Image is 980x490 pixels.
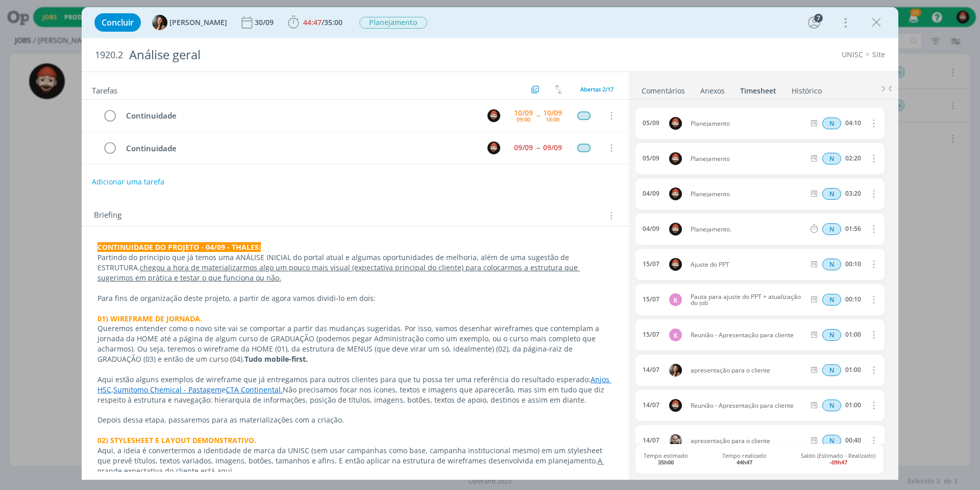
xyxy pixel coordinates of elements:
span: N [822,259,841,270]
div: Continuidade [121,142,478,155]
div: 00:40 [845,437,861,444]
span: Saldo (Estimado - Realizado) [801,452,875,465]
div: Horas normais [822,223,841,235]
div: 05/09 [643,120,659,127]
div: 03:20 [845,190,861,197]
span: Tempo realizado [722,452,767,465]
div: 14/07 [643,437,659,444]
div: Horas normais [822,400,841,411]
span: Planejamento. [687,226,808,232]
span: Briefing [94,209,121,222]
div: Continuidade [121,109,478,122]
div: 30/09 [255,19,276,26]
span: N [822,435,841,447]
a: Sumitomo Chemical - Pastagem [113,385,222,394]
span: Planejamento [687,191,808,197]
u: chegou a hora de materializarmos algo um pouco mais visual (expectativa principal do cliente) par... [97,263,580,283]
div: Anexos [700,86,725,96]
div: 7 [814,14,823,22]
div: 04/09 [643,225,659,232]
a: Histórico [791,81,822,96]
span: Planejamento [687,121,808,127]
button: Adicionar uma tarefa [91,173,165,191]
div: 04/09 [643,190,659,197]
img: W [669,117,682,130]
div: dialog [82,7,898,480]
span: N [822,188,841,200]
div: Horas normais [822,329,841,341]
span: apresentação para o cliente [687,438,808,444]
span: N [822,294,841,306]
a: Timesheet [740,81,777,96]
span: 44:47 [303,17,322,27]
img: B [152,15,167,30]
span: N [822,153,841,165]
p: Aqui estão alguns exemplos de wireframe que já entregamos para outros clientes para que tu possa ... [97,375,613,405]
b: -09h47 [829,458,847,466]
div: 15/07 [643,296,659,303]
div: 01:00 [845,402,861,409]
strong: 01) WIREFRAME DE JORNADA. [97,314,202,323]
a: CTA Continental. [226,385,283,394]
p: Partindo do princípio que já temos uma ANÁLISE INICIAL do portal atual e algumas oportunidades de... [97,252,613,283]
a: Site [872,50,885,59]
div: Análise geral [125,42,552,67]
p: Aqui, a ideia é convertermos a identidade de marca da UNISC (sem usar campanhas como base, campan... [97,446,613,476]
span: Abertas 2/17 [580,85,614,93]
button: 44:47/35:00 [285,14,345,31]
span: apresentação para o cliente [687,367,808,374]
div: 05/09 [643,155,659,162]
div: 10/09 [514,109,533,116]
div: 14/07 [643,402,659,409]
span: Reunião - Apresentação para cliente [687,332,808,338]
p: Para fins de organização deste projeto, a partir de agora vamos dividi-lo em dois: [97,293,613,304]
span: N [822,118,841,129]
button: W [486,108,501,123]
div: Horas normais [822,294,841,306]
strong: CONTINUIDADE DO PROJETO - 04/09 - THALES: [97,242,261,252]
p: Depois dessa etapa, passaremos para as materializações com a criação. [97,415,613,425]
button: 7 [806,14,822,31]
span: Planejamento [359,17,427,29]
div: 14/07 [643,366,659,374]
img: G [669,434,682,447]
span: Pauta para ajuste do PPT + atualização do job [687,294,808,306]
p: Queremos entender como o novo site vai se comportar a partir das mudanças sugeridas. Por isso, va... [97,323,613,364]
div: Horas normais [822,259,841,270]
img: W [487,142,500,154]
div: 01:00 [845,366,861,374]
div: 00:10 [845,296,861,303]
span: Tempo estimado [644,452,688,465]
div: 09:00 [517,116,530,122]
img: W [669,399,682,412]
div: 02:20 [845,155,861,162]
img: W [487,109,500,122]
img: B [669,364,682,377]
span: [PERSON_NAME] [169,19,227,26]
span: 35:00 [324,17,342,27]
div: 15/07 [643,331,659,338]
div: 18:00 [546,116,559,122]
div: 01:00 [845,331,861,338]
img: W [669,188,682,200]
div: 15/07 [643,261,659,268]
span: Planejamento [687,156,808,162]
span: -- [536,144,540,151]
u: A grande expectativa do cliente está aqui. [97,456,604,476]
span: N [822,400,841,411]
div: K [669,329,682,341]
span: Ajuste do PPT [687,262,808,268]
div: 09/09 [514,144,533,151]
b: 44h47 [737,458,752,466]
span: Concluir [102,18,134,27]
b: 35h00 [658,458,674,466]
div: Horas normais [822,364,841,376]
button: B[PERSON_NAME] [152,15,227,30]
span: -- [536,112,540,119]
a: Comentários [641,81,685,96]
div: 01:56 [845,225,861,232]
button: Concluir [94,13,141,32]
div: Horas normais [822,118,841,129]
span: Tarefas [92,83,117,96]
img: W [669,223,682,236]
